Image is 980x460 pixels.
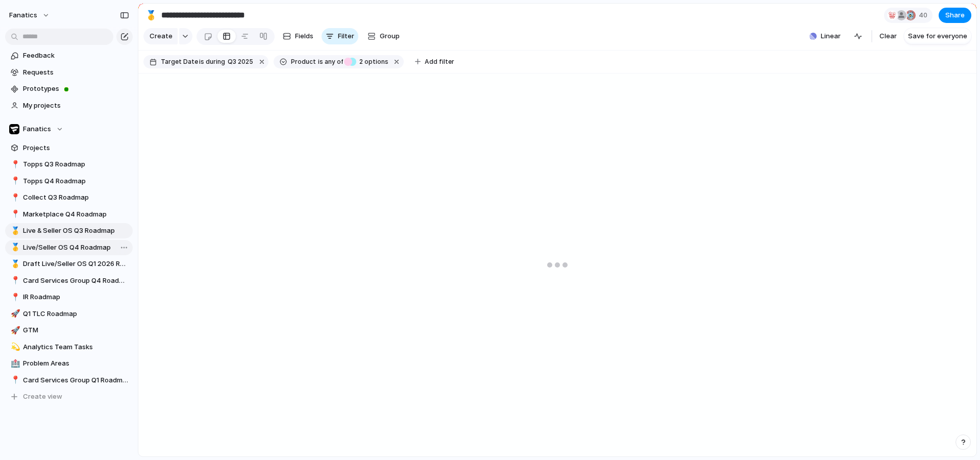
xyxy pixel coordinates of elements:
[356,58,364,65] span: 2
[344,56,390,67] button: 2 options
[945,10,965,20] span: Share
[23,392,62,402] span: Create view
[875,28,901,44] button: Clear
[9,292,19,302] button: 📍
[9,10,37,20] span: fanatics
[23,51,129,61] span: Feedback
[318,57,323,66] span: is
[291,57,316,66] span: Product
[23,192,129,203] span: Collect Q3 Roadmap
[5,273,133,288] a: 📍Card Services Group Q4 Roadmap
[5,256,133,272] a: 🥇Draft Live/Seller OS Q1 2026 Roadmap
[23,143,129,153] span: Projects
[11,341,18,353] div: 💫
[380,31,400,41] span: Group
[5,323,133,338] a: 🚀GTM
[23,309,129,319] span: Q1 TLC Roadmap
[11,208,18,220] div: 📍
[161,57,198,66] span: Target Date
[5,7,55,23] button: fanatics
[5,306,133,322] div: 🚀Q1 TLC Roadmap
[9,375,19,385] button: 📍
[9,276,19,286] button: 📍
[143,28,178,44] button: Create
[23,101,129,111] span: My projects
[362,28,405,44] button: Group
[5,289,133,305] a: 📍IR Roadmap
[5,373,133,388] div: 📍Card Services Group Q1 Roadmap
[23,124,51,134] span: Fanatics
[5,223,133,238] div: 🥇Live & Seller OS Q3 Roadmap
[198,56,227,67] button: isduring
[11,325,18,336] div: 🚀
[23,325,129,335] span: GTM
[226,56,255,67] button: Q3 2025
[23,292,129,302] span: IR Roadmap
[5,207,133,222] a: 📍Marketplace Q4 Roadmap
[9,309,19,319] button: 🚀
[204,57,225,66] span: during
[279,28,317,44] button: Fields
[5,389,133,404] button: Create view
[409,55,460,69] button: Add filter
[5,65,133,80] a: Requests
[11,241,18,253] div: 🥇
[908,31,967,41] span: Save for everyone
[316,56,345,67] button: isany of
[23,84,129,94] span: Prototypes
[11,292,18,303] div: 📍
[150,31,173,41] span: Create
[5,174,133,189] a: 📍Topps Q4 Roadmap
[199,57,204,66] span: is
[5,157,133,172] a: 📍Topps Q3 Roadmap
[228,57,253,66] span: Q3 2025
[9,176,19,186] button: 📍
[425,57,454,66] span: Add filter
[23,243,129,253] span: Live/Seller OS Q4 Roadmap
[11,358,18,370] div: 🏥
[5,48,133,63] a: Feedback
[11,374,18,386] div: 📍
[5,356,133,371] a: 🏥Problem Areas
[904,28,971,44] button: Save for everyone
[5,340,133,355] a: 💫Analytics Team Tasks
[9,226,19,236] button: 🥇
[939,8,971,23] button: Share
[919,10,930,20] span: 40
[11,159,18,171] div: 📍
[5,122,133,137] button: Fanatics
[145,8,157,22] div: 🥇
[879,31,897,41] span: Clear
[5,98,133,113] a: My projects
[9,259,19,269] button: 🥇
[23,159,129,170] span: Topps Q3 Roadmap
[9,243,19,253] button: 🥇
[9,325,19,335] button: 🚀
[9,209,19,220] button: 📍
[338,31,354,41] span: Filter
[805,29,845,44] button: Linear
[9,358,19,369] button: 🏥
[143,7,159,23] button: 🥇
[9,159,19,170] button: 📍
[23,358,129,369] span: Problem Areas
[5,81,133,96] a: Prototypes
[9,342,19,352] button: 💫
[9,192,19,203] button: 📍
[5,140,133,156] a: Projects
[5,240,133,255] a: 🥇Live/Seller OS Q4 Roadmap
[322,28,358,44] button: Filter
[23,226,129,236] span: Live & Seller OS Q3 Roadmap
[5,190,133,205] a: 📍Collect Q3 Roadmap
[323,57,343,66] span: any of
[23,67,129,78] span: Requests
